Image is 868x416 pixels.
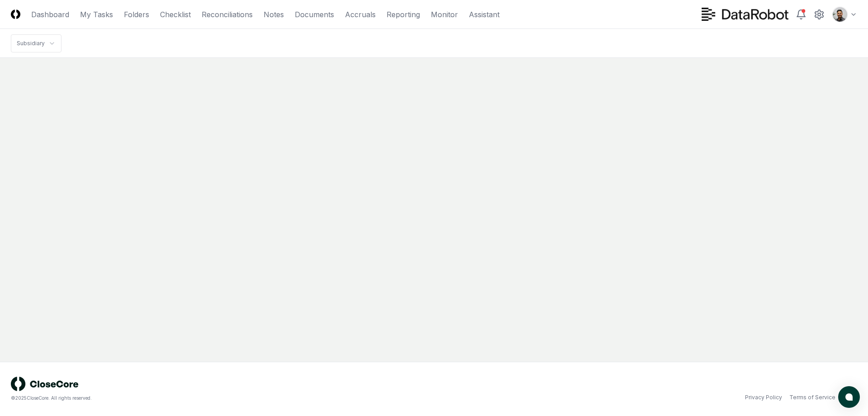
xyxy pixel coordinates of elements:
a: Reporting [387,9,420,20]
a: Dashboard [31,9,69,20]
a: Notes [264,9,284,20]
a: Folders [124,9,149,20]
a: My Tasks [80,9,113,20]
nav: breadcrumb [11,34,61,52]
a: Privacy Policy [745,393,782,402]
div: © 2025 CloseCore. All rights reserved. [11,395,434,402]
a: Documents [295,9,334,20]
a: Assistant [469,9,500,20]
a: Monitor [431,9,458,20]
div: Subsidiary [17,39,45,47]
img: Logo [11,9,20,19]
a: Accruals [345,9,376,20]
img: logo [11,377,79,391]
a: Terms of Service [789,393,835,402]
img: d09822cc-9b6d-4858-8d66-9570c114c672_eec49429-a748-49a0-a6ec-c7bd01c6482e.png [833,7,847,22]
img: DataRobot logo [702,8,788,21]
a: Checklist [160,9,191,20]
button: atlas-launcher [838,386,860,408]
a: Reconciliations [202,9,253,20]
